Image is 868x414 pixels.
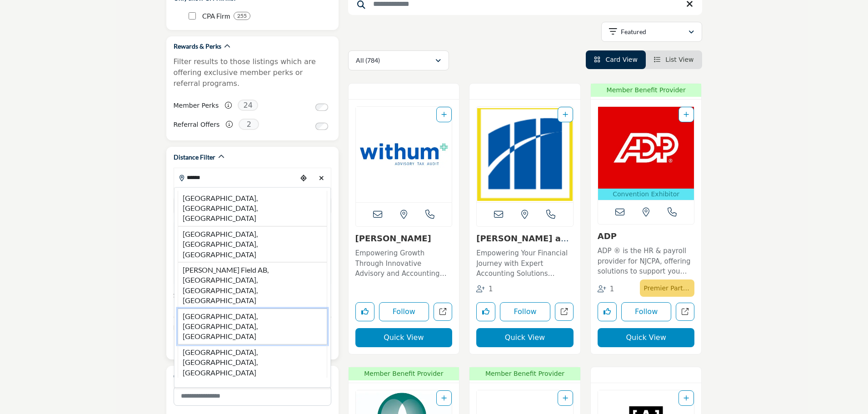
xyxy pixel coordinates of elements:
span: N/A [174,323,185,333]
button: Quick View [476,328,574,347]
a: Open magone-and-company-pc in new tab [555,303,574,321]
a: Add To List [441,394,447,402]
button: Follow [379,302,429,321]
p: Convention Exhibitor [600,190,693,199]
div: Followers [476,284,493,294]
p: Filter results to those listings which are offering exclusive member perks or referral programs. [174,56,331,89]
h2: Distance Filter [174,153,215,162]
a: [PERSON_NAME] and Company, ... [476,234,572,253]
input: CPA Firm checkbox [189,12,196,20]
h2: Categories [174,372,204,381]
span: 24 [238,100,258,111]
span: Card View [605,56,637,63]
img: Withum [356,107,452,202]
p: All (784) [356,56,380,65]
button: Like listing [476,302,495,321]
li: [GEOGRAPHIC_DATA], [GEOGRAPHIC_DATA], [GEOGRAPHIC_DATA] [178,226,327,262]
input: Switch to Member Perks [315,104,328,111]
a: Open Listing in new tab [477,107,573,202]
a: Add To List [563,394,568,402]
span: 2 [239,119,259,130]
div: Followers [598,284,614,294]
span: 1 [489,285,493,293]
button: Quick View [355,328,453,347]
div: 255 Results For CPA Firm [234,12,250,20]
button: Quick View [598,328,695,347]
button: Featured [601,22,702,42]
p: Empowering Growth Through Innovative Advisory and Accounting Solutions This forward-thinking, tec... [355,248,453,279]
a: View List [654,56,694,63]
h3: Withum [355,234,453,244]
b: 255 [237,13,247,19]
a: ADP [598,231,617,241]
span: Member Benefit Provider [594,85,699,95]
a: View Card [594,56,638,63]
button: Like listing [598,302,617,321]
li: Card View [586,50,646,69]
p: ADP ® is the HR & payroll provider for NJCPA, offering solutions to support you and your clients ... [598,246,695,277]
h2: Rewards & Perks [174,42,221,51]
a: Add To List [683,111,689,118]
button: Follow [621,302,672,321]
a: Add To List [683,394,689,402]
p: Empowering Your Financial Journey with Expert Accounting Solutions Specializing in accounting ser... [476,248,574,279]
label: Referral Offers [174,117,220,133]
h3: ADP [598,231,695,241]
div: Search Location [174,187,331,388]
input: Search Category [174,386,331,406]
a: Collapse ▲ [174,346,331,355]
img: Magone and Company, PC [477,107,573,202]
a: [PERSON_NAME] [355,234,431,243]
a: Open Listing in new tab [598,107,694,200]
li: [PERSON_NAME] Field AB, [GEOGRAPHIC_DATA], [GEOGRAPHIC_DATA], [GEOGRAPHIC_DATA] [178,262,327,309]
h3: Magone and Company, PC [476,234,574,244]
p: Featured [621,27,646,36]
span: 1 [610,285,614,293]
a: Add To List [563,111,568,118]
input: Switch to Referral Offers [315,123,328,130]
li: [GEOGRAPHIC_DATA], [GEOGRAPHIC_DATA], [GEOGRAPHIC_DATA] [178,344,327,378]
button: All (784) [348,50,449,70]
li: List View [646,50,702,69]
li: [GEOGRAPHIC_DATA], [GEOGRAPHIC_DATA], [GEOGRAPHIC_DATA] [178,191,327,226]
div: Choose your current location [297,169,310,188]
a: ADP ® is the HR & payroll provider for NJCPA, offering solutions to support you and your clients ... [598,244,695,277]
li: [GEOGRAPHIC_DATA], [GEOGRAPHIC_DATA], [GEOGRAPHIC_DATA] [178,309,327,344]
p: CPA Firm: CPA Firm [202,11,230,21]
div: Search within: [174,291,331,300]
label: Member Perks [174,98,219,114]
button: Like listing [355,302,374,321]
span: Member Benefit Provider [351,369,457,379]
input: Search Location [174,169,297,186]
span: Member Benefit Provider [472,369,578,379]
div: Clear search location [315,169,329,188]
a: Empowering Growth Through Innovative Advisory and Accounting Solutions This forward-thinking, tec... [355,246,453,279]
a: Empowering Your Financial Journey with Expert Accounting Solutions Specializing in accounting ser... [476,246,574,279]
button: Follow [500,302,550,321]
img: ADP [598,107,694,189]
p: Premier Partner [644,282,691,294]
span: List View [665,56,693,63]
a: Open withum in new tab [434,303,452,321]
a: Open Listing in new tab [356,107,452,202]
a: Add To List [441,111,447,118]
a: Open adp in new tab [676,303,694,321]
